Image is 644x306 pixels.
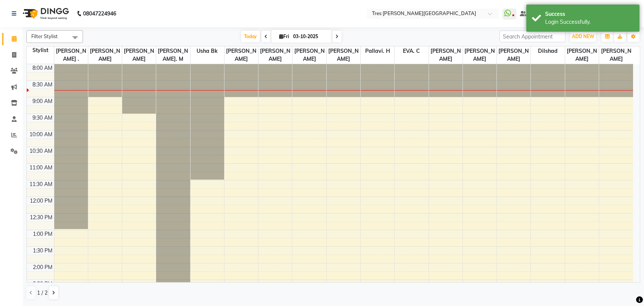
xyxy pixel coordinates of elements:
div: 12:00 PM [28,197,54,205]
span: [PERSON_NAME] [292,46,326,64]
span: [PERSON_NAME] [429,46,463,64]
span: [PERSON_NAME] [497,46,530,64]
div: 8:30 AM [31,81,54,89]
span: Pallavi. H [361,46,394,56]
span: Fri [277,34,291,39]
span: ADD NEW [572,34,594,39]
b: 08047224946 [83,3,116,24]
span: Today [241,31,260,42]
div: 9:30 AM [31,114,54,122]
div: 11:30 AM [28,180,54,188]
img: logo [19,3,71,24]
span: [PERSON_NAME] [327,46,360,64]
span: Dilshad [531,46,564,56]
div: 9:00 AM [31,97,54,105]
div: Success [545,10,634,18]
span: [PERSON_NAME] [258,46,292,64]
button: ADD NEW [570,31,596,42]
span: EVA. C [395,46,428,56]
span: Usha bk [191,46,224,56]
div: 1:00 PM [31,230,54,238]
div: 8:00 AM [31,64,54,72]
span: [PERSON_NAME] . [54,46,88,64]
div: 11:00 AM [28,164,54,172]
div: 10:30 AM [28,147,54,155]
span: 1 / 2 [37,289,48,297]
span: [PERSON_NAME] [88,46,122,64]
span: Filter Stylist [31,33,58,39]
div: Login Successfully. [545,18,634,26]
span: [PERSON_NAME] [122,46,156,64]
div: Stylist [27,46,54,54]
span: [PERSON_NAME] [224,46,258,64]
div: 12:30 PM [28,214,54,221]
div: 10:00 AM [28,131,54,138]
span: [PERSON_NAME] [599,46,633,64]
input: Search Appointment [500,31,566,42]
span: [PERSON_NAME] [565,46,599,64]
span: [PERSON_NAME] [463,46,496,64]
span: [PERSON_NAME]. M [156,46,190,64]
div: 2:00 PM [31,263,54,271]
div: 2:30 PM [31,280,54,288]
input: 2025-10-03 [291,31,329,42]
div: 1:30 PM [31,247,54,255]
